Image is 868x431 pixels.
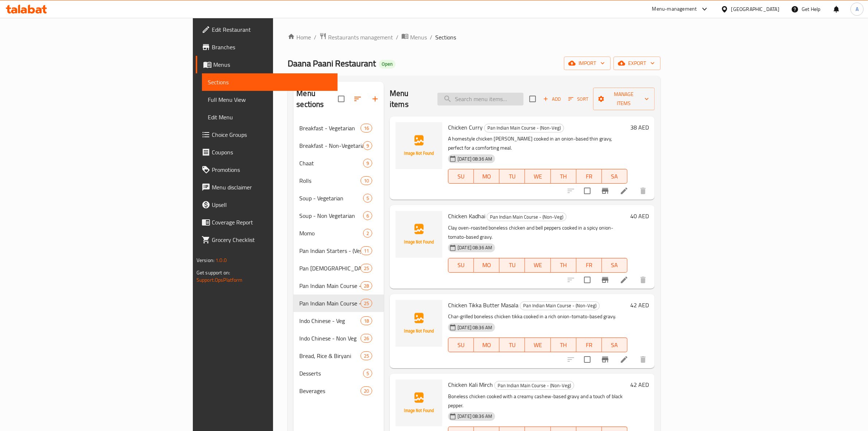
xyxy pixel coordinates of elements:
span: Coverage Report [212,218,332,227]
span: Indo Chinese - Veg [299,316,360,325]
span: Rolls [299,176,360,185]
span: Pan Indian Main Course - (Non-Veg) [299,299,360,308]
span: Chicken Kali Mirch [448,379,493,390]
a: Sections [202,73,338,91]
span: Select all sections [334,91,349,107]
h6: 42 AED [630,300,649,310]
span: [DATE] 08:36 AM [455,155,495,162]
span: TH [554,340,573,350]
span: Menu disclaimer [212,183,332,192]
span: Sort [568,95,588,103]
span: 10 [361,177,372,184]
div: Indo Chinese - Non Veg26 [293,330,384,347]
button: SA [602,338,627,352]
img: Chicken Tikka Butter Masala [396,300,442,347]
span: Sections [435,33,456,42]
div: items [363,369,372,378]
button: Sort [567,93,590,105]
span: Add [542,95,562,103]
button: delete [634,182,652,200]
button: TU [499,169,525,184]
button: FR [576,338,602,352]
a: Menus [196,56,338,73]
span: FR [579,340,599,350]
span: Chicken Tikka Butter Masala [448,300,518,311]
button: TU [499,338,525,352]
span: import [570,59,605,68]
span: 11 [361,247,372,254]
div: Pan Indian Main Course - (Non-Veg) [487,212,567,221]
button: WE [525,258,550,273]
div: Pan Indian Main Course - (Non-Veg) [484,124,564,132]
span: Choice Groups [212,130,332,139]
div: Menu-management [652,5,697,14]
span: Sort sections [349,90,366,108]
div: Pan Indian Starters - (Veg)11 [293,242,384,259]
a: Edit menu item [620,355,628,364]
button: SU [448,258,474,273]
span: Promotions [212,165,332,174]
a: Grocery Checklist [196,231,338,249]
span: TU [502,260,522,270]
span: TU [502,171,522,182]
span: Pan [DEMOGRAPHIC_DATA] Starters - (Non-Veg) [299,264,360,273]
div: items [363,194,372,203]
a: Menus [401,32,427,42]
div: items [361,281,372,290]
span: Beverages [299,386,360,395]
span: 16 [361,125,372,132]
div: Indo Chinese - Veg18 [293,312,384,330]
span: SU [451,171,471,182]
span: Soup - Vegetarian [299,194,363,203]
span: Soup - Non Vegetarian [299,211,363,220]
span: Grocery Checklist [212,235,332,244]
div: Breakfast - Non-Vegetarian9 [293,137,384,154]
button: MO [474,258,499,273]
span: Select to update [580,183,595,199]
div: Momo2 [293,224,384,242]
div: items [361,264,372,273]
span: Coupons [212,148,332,157]
span: 9 [363,160,372,167]
span: FR [579,171,599,182]
button: MO [474,169,499,184]
span: 25 [361,353,372,359]
div: items [361,176,372,185]
span: Desserts [299,369,363,378]
div: Pan Indian Main Course - (Non-Veg)25 [293,295,384,312]
nav: breadcrumb [288,32,661,42]
span: SA [605,171,624,182]
button: WE [525,169,550,184]
div: items [363,211,372,220]
div: Beverages20 [293,382,384,400]
span: Pan Indian Main Course - (Non-Veg) [520,301,599,310]
span: Open [379,61,396,67]
span: Version: [196,255,214,265]
span: WE [528,340,548,350]
span: Manage items [599,90,649,108]
div: items [361,386,372,395]
div: items [361,124,372,132]
span: WE [528,171,548,182]
span: 20 [361,388,372,395]
span: Chaat [299,159,363,168]
span: export [619,59,655,68]
span: Edit Restaurant [212,25,332,34]
div: Pan Indian Main Course - (Non-Veg) [494,381,574,390]
span: 25 [361,300,372,307]
button: TU [499,258,525,273]
span: Select section [525,91,540,107]
div: [GEOGRAPHIC_DATA] [731,5,779,13]
div: items [361,299,372,308]
span: 1.0.0 [215,255,227,265]
span: Indo Chinese - Non Veg [299,334,360,343]
span: Pan Indian Starters - (Veg) [299,246,360,255]
button: Manage items [593,88,655,110]
span: FR [579,260,599,270]
button: Branch-specific-item [596,351,614,368]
